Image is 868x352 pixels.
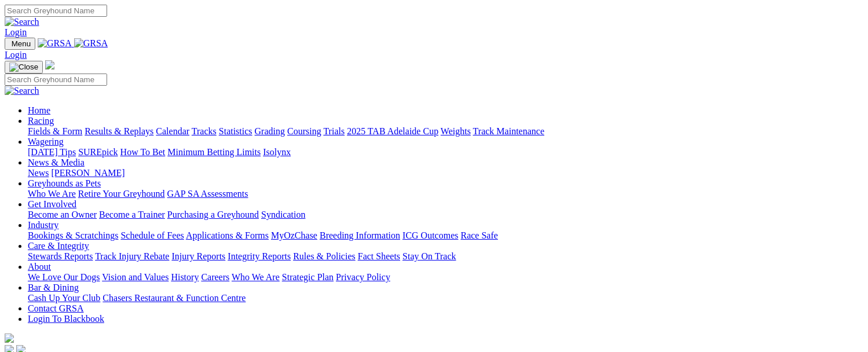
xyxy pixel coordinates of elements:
[74,38,108,49] img: GRSA
[5,333,14,343] img: logo-grsa-white.png
[5,74,107,86] input: Search
[28,210,97,219] a: Become an Owner
[28,303,83,313] a: Contact GRSA
[51,168,124,178] a: [PERSON_NAME]
[192,126,217,136] a: Tracks
[167,147,261,157] a: Minimum Betting Limits
[28,314,104,324] a: Login To Blackbook
[99,210,165,219] a: Become a Trainer
[28,293,863,303] div: Bar & Dining
[347,126,438,136] a: 2025 TAB Adelaide Cup
[228,251,291,261] a: Integrity Reports
[5,86,39,96] img: Search
[336,272,390,282] a: Privacy Policy
[263,147,291,157] a: Isolynx
[102,272,169,282] a: Vision and Values
[282,272,334,282] a: Strategic Plan
[28,126,82,136] a: Fields & Form
[28,157,85,167] a: News & Media
[232,272,280,282] a: Who We Are
[460,230,497,240] a: Race Safe
[167,210,259,219] a: Purchasing a Greyhound
[156,126,189,136] a: Calendar
[186,230,269,240] a: Applications & Forms
[120,230,184,240] a: Schedule of Fees
[102,293,246,303] a: Chasers Restaurant & Function Centre
[171,251,225,261] a: Injury Reports
[441,126,471,136] a: Weights
[120,147,166,157] a: How To Bet
[28,168,49,178] a: News
[5,17,39,27] img: Search
[28,126,863,137] div: Racing
[45,60,54,69] img: logo-grsa-white.png
[95,251,169,261] a: Track Injury Rebate
[28,262,51,272] a: About
[261,210,305,219] a: Syndication
[219,126,252,136] a: Statistics
[320,230,400,240] a: Breeding Information
[28,189,863,199] div: Greyhounds as Pets
[28,272,863,283] div: About
[28,293,100,303] a: Cash Up Your Club
[28,230,118,240] a: Bookings & Scratchings
[473,126,544,136] a: Track Maintenance
[167,189,248,199] a: GAP SA Assessments
[358,251,400,261] a: Fact Sheets
[28,272,100,282] a: We Love Our Dogs
[171,272,199,282] a: History
[255,126,285,136] a: Grading
[28,147,863,157] div: Wagering
[78,189,165,199] a: Retire Your Greyhound
[28,241,89,251] a: Care & Integrity
[402,251,456,261] a: Stay On Track
[28,105,50,115] a: Home
[201,272,229,282] a: Careers
[12,39,31,48] span: Menu
[28,147,76,157] a: [DATE] Tips
[5,27,27,37] a: Login
[287,126,321,136] a: Coursing
[28,178,101,188] a: Greyhounds as Pets
[28,199,76,209] a: Get Involved
[85,126,153,136] a: Results & Replays
[28,116,54,126] a: Racing
[5,5,107,17] input: Search
[28,230,863,241] div: Industry
[28,168,863,178] div: News & Media
[38,38,72,49] img: GRSA
[402,230,458,240] a: ICG Outcomes
[28,283,79,292] a: Bar & Dining
[28,251,93,261] a: Stewards Reports
[28,210,863,220] div: Get Involved
[323,126,345,136] a: Trials
[28,137,64,146] a: Wagering
[78,147,118,157] a: SUREpick
[28,251,863,262] div: Care & Integrity
[293,251,356,261] a: Rules & Policies
[28,189,76,199] a: Who We Are
[28,220,58,230] a: Industry
[9,63,38,72] img: Close
[271,230,317,240] a: MyOzChase
[5,61,43,74] button: Toggle navigation
[5,50,27,60] a: Login
[5,38,35,50] button: Toggle navigation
